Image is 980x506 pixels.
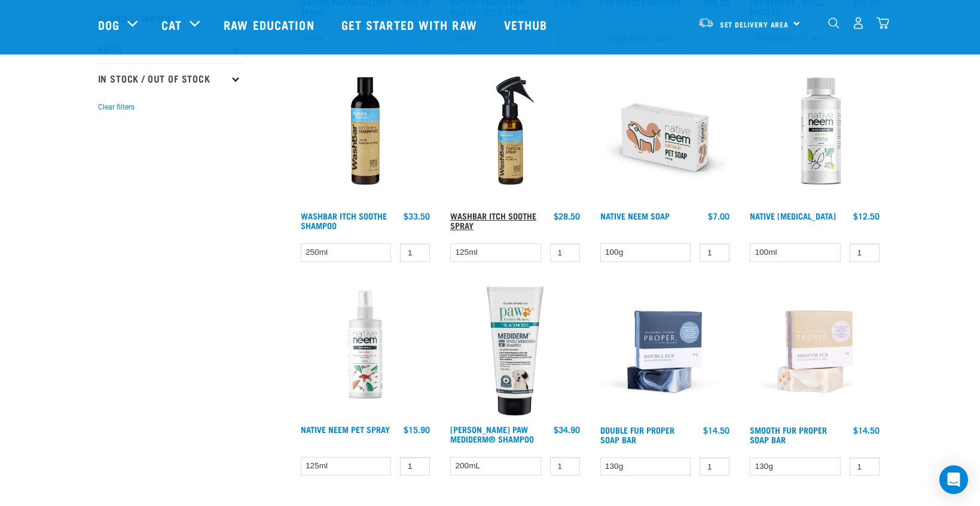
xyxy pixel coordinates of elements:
[720,22,789,26] span: Set Delivery Area
[703,425,729,435] div: $14.50
[850,458,880,476] input: 1
[298,70,433,206] img: Wash Bar Itch Soothe Shampoo
[600,428,674,441] a: Double Fur Proper Soap Bar
[597,70,733,206] img: Organic neem pet soap bar 100g green trading
[747,70,883,206] img: Native Neem Oil 100mls
[750,214,836,218] a: Native [MEDICAL_DATA]
[939,465,968,494] div: Open Intercom Messenger
[597,284,733,419] img: Double fur soap
[554,211,580,221] div: $28.50
[98,102,135,112] button: Clear filters
[700,458,729,476] input: 1
[554,425,580,434] div: $34.90
[550,243,580,262] input: 1
[301,427,390,431] a: Native Neem Pet Spray
[301,214,387,227] a: WashBar Itch Soothe Shampoo
[400,457,430,475] input: 1
[329,1,492,48] a: Get started with Raw
[447,70,583,206] img: Wash Bar Itch Soothe Topical Spray
[550,457,580,475] input: 1
[450,214,536,227] a: WashBar Itch Soothe Spray
[447,284,583,419] img: 9300807267127
[853,425,880,435] div: $14.50
[853,211,880,221] div: $12.50
[750,428,827,441] a: Smooth Fur Proper Soap Bar
[212,1,329,48] a: Raw Education
[747,284,883,419] img: Smooth fur soap
[404,425,430,434] div: $15.90
[298,284,433,419] img: Native Neem Pet Spray
[700,243,729,262] input: 1
[600,214,670,218] a: Native Neem Soap
[400,243,430,262] input: 1
[708,211,729,221] div: $7.00
[98,16,120,33] a: Dog
[492,1,563,48] a: Vethub
[404,211,430,221] div: $33.50
[161,16,182,33] a: Cat
[828,17,839,29] img: home-icon-1@2x.png
[698,17,714,28] img: van-moving.png
[852,17,865,29] img: user.png
[450,427,534,441] a: [PERSON_NAME] PAW MediDerm® Shampoo
[98,63,242,93] p: In Stock / Out Of Stock
[850,243,880,262] input: 1
[877,17,889,29] img: home-icon@2x.png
